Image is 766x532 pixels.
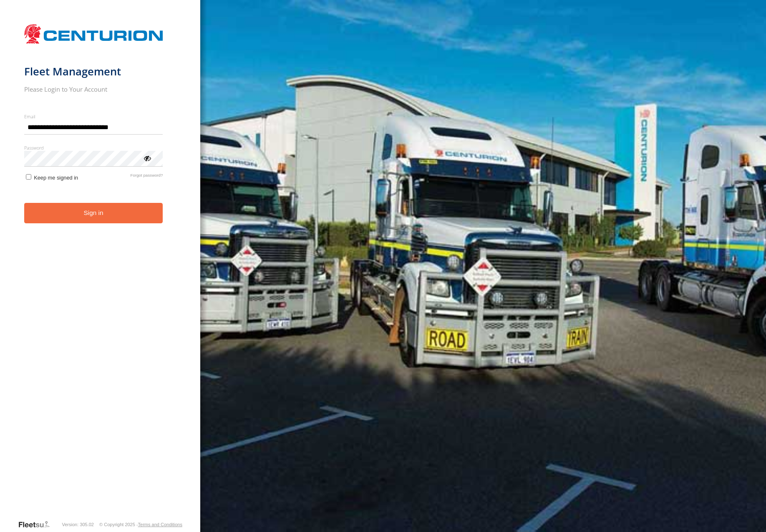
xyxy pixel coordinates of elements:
a: Terms and Conditions [138,522,182,527]
img: Centurion Transport [24,23,163,45]
div: © Copyright 2025 - [99,522,182,527]
label: Email [24,113,163,120]
div: Version: 305.02 [62,522,94,527]
a: Forgot password? [131,173,163,181]
label: Password [24,145,163,151]
h1: Fleet Management [24,65,163,78]
h2: Please Login to Your Account [24,85,163,93]
form: main [24,20,176,520]
button: Sign in [24,203,163,223]
span: Keep me signed in [34,175,78,181]
a: Visit our Website [18,520,56,529]
input: Keep me signed in [26,174,31,180]
div: ViewPassword [143,154,151,162]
